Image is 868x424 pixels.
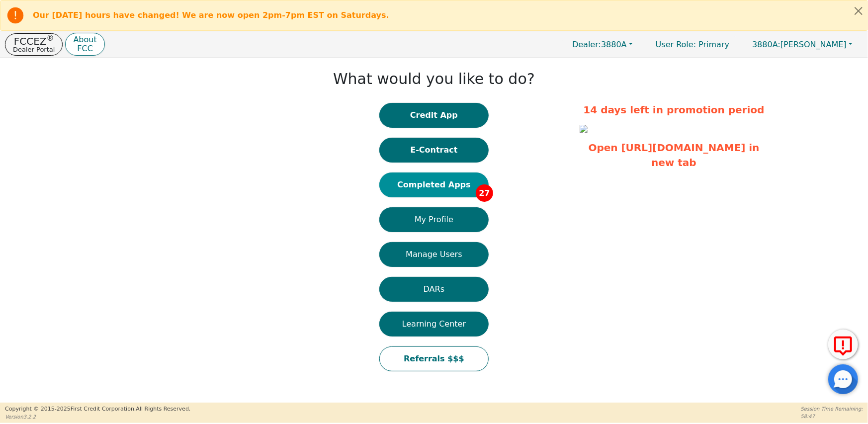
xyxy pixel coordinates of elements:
[333,70,535,88] h1: What would you like to do?
[5,33,63,56] button: FCCEZ®Dealer Portal
[379,242,489,267] button: Manage Users
[646,35,739,54] p: Primary
[752,40,847,49] span: [PERSON_NAME]
[379,277,489,302] button: DARs
[13,36,55,46] p: FCCEZ
[379,138,489,163] button: E-Contract
[850,0,868,21] button: Close alert
[379,312,489,337] button: Learning Center
[801,413,863,420] p: 58:47
[73,36,96,44] p: About
[828,330,858,359] button: Report Error to FCC
[379,172,489,197] button: Completed Apps27
[580,125,588,133] img: 0a1566d0-7a37-49d8-9f95-a32c765af6ef
[562,37,643,52] button: Dealer:3880A
[742,37,863,52] button: 3880A:[PERSON_NAME]
[5,413,190,421] p: Version 3.2.2
[379,207,489,232] button: My Profile
[752,40,781,49] span: 3880A:
[5,405,190,414] p: Copyright © 2015- 2025 First Credit Corporation.
[572,40,601,49] span: Dealer:
[580,102,769,117] p: 14 days left in promotion period
[73,45,96,53] p: FCC
[589,142,760,169] a: Open [URL][DOMAIN_NAME] in new tab
[136,406,190,412] span: All Rights Reserved.
[572,40,627,49] span: 3880A
[646,35,739,54] a: User Role: Primary
[801,405,863,413] p: Session Time Remaining:
[476,184,493,202] span: 27
[47,34,54,43] sup: ®
[379,346,489,371] button: Referrals $$$
[379,103,489,128] button: Credit App
[13,46,55,53] p: Dealer Portal
[65,33,104,56] button: AboutFCC
[33,10,389,20] b: Our [DATE] hours have changed! We are now open 2pm-7pm EST on Saturdays.
[656,40,696,49] span: User Role :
